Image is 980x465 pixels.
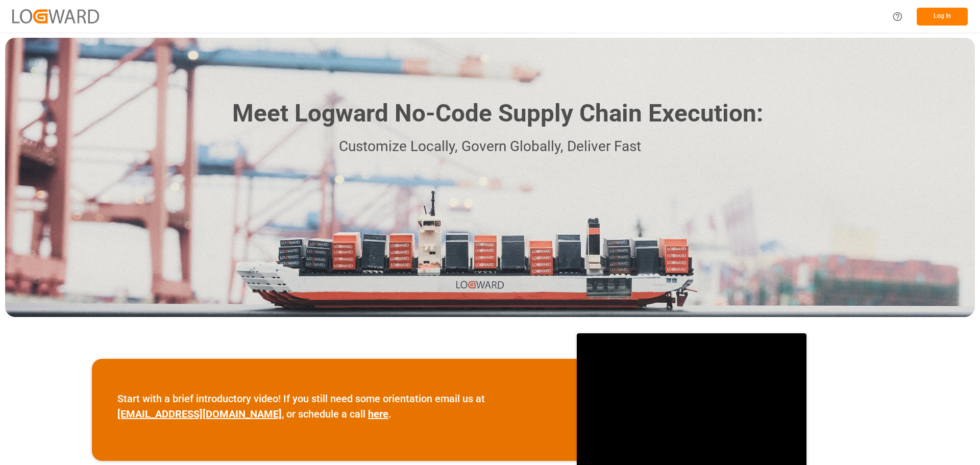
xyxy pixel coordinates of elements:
[117,408,282,420] a: [EMAIL_ADDRESS][DOMAIN_NAME]
[117,391,551,422] p: Start with a brief introductory video! If you still need some orientation email us at , or schedu...
[12,9,99,23] img: Logward_new_orange.png
[917,8,968,26] button: Log In
[232,95,763,132] h1: Meet Logward No-Code Supply Chain Execution:
[217,135,763,158] p: Customize Locally, Govern Globally, Deliver Fast
[368,408,388,420] a: here
[886,5,909,28] button: Help Center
